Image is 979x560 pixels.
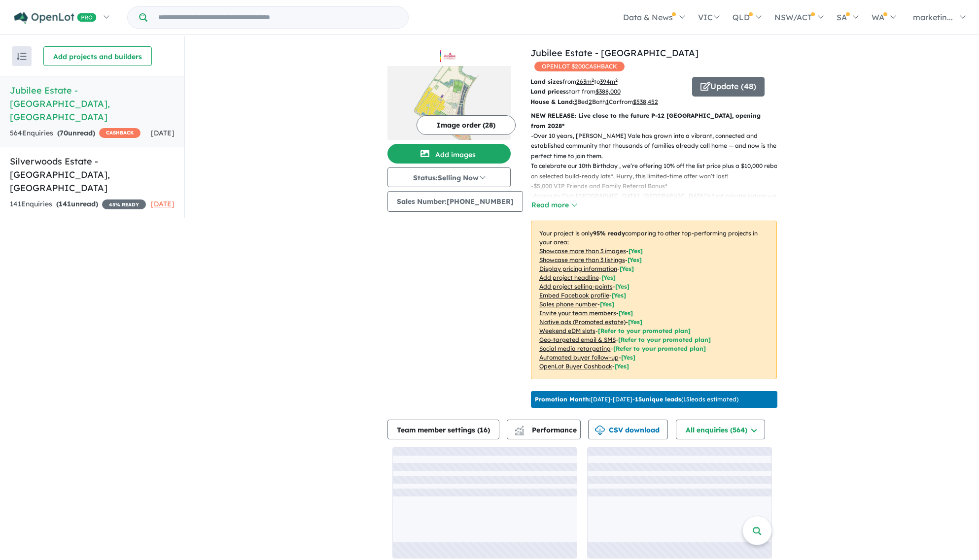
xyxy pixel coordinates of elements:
span: [Refer to your promoted plan] [618,336,711,343]
p: Bed Bath Car from [530,97,685,107]
input: Try estate name, suburb, builder or developer [149,7,406,28]
span: Performance [516,426,577,434]
span: marketin... [913,12,953,22]
u: $ 538,452 [633,98,658,105]
b: Land prices [530,88,566,95]
img: Openlot PRO Logo White [14,12,97,24]
a: Jubilee Estate - [GEOGRAPHIC_DATA] [530,47,699,59]
b: Promotion Month: [535,395,591,403]
img: download icon [595,426,605,435]
u: 2 [589,98,592,105]
p: - Over 10 years, [PERSON_NAME] Vale has grown into a vibrant, connected and established community... [531,131,785,181]
sup: 2 [615,77,618,83]
span: OPENLOT $ 200 CASHBACK [534,62,625,71]
div: 564 Enquir ies [10,128,140,139]
span: [ Yes ] [612,292,626,299]
p: from [530,77,685,87]
button: Add images [387,144,511,164]
button: All enquiries (564) [676,420,765,439]
button: Image order (28) [417,115,516,135]
u: Add project headline [539,274,599,281]
span: [ Yes ] [619,309,633,317]
u: $ 388,000 [595,88,621,95]
img: sort.svg [17,53,27,60]
span: [DATE] [151,129,175,137]
span: [DATE] [151,199,175,208]
img: Jubilee Estate - Wyndham Vale [387,66,511,140]
button: Performance [507,420,581,439]
span: [ Yes ] [628,256,642,264]
button: Update (48) [692,77,765,97]
span: [Refer to your promoted plan] [598,327,691,334]
b: Land sizes [530,78,562,85]
u: Invite your team members [539,309,616,317]
u: Display pricing information [539,265,617,272]
b: 15 unique leads [635,395,681,403]
p: start from [530,87,685,97]
img: bar-chart.svg [515,429,524,435]
span: [ Yes ] [600,300,614,308]
span: [ Yes ] [620,265,634,272]
img: Jubilee Estate - Wyndham Vale Logo [391,50,507,62]
u: OpenLot Buyer Cashback [539,362,612,370]
img: line-chart.svg [515,426,524,431]
span: CASHBACK [99,128,140,138]
span: 70 [60,129,68,137]
sup: 2 [592,77,594,83]
u: Native ads (Promoted estate) [539,318,626,326]
u: Geo-targeted email & SMS [539,336,616,343]
p: Your project is only comparing to other top-performing projects in your area: - - - - - - - - - -... [531,221,777,379]
span: [Yes] [628,318,642,326]
span: [ Yes ] [629,247,643,255]
u: Showcase more than 3 images [539,247,626,255]
u: 394 m [600,78,618,85]
u: Weekend eDM slots [539,327,595,334]
span: [Refer to your promoted plan] [613,345,706,352]
u: 263 m [576,78,594,85]
h5: Silverwoods Estate - [GEOGRAPHIC_DATA] , [GEOGRAPHIC_DATA] [10,155,175,195]
button: Sales Number:[PHONE_NUMBER] [387,191,523,212]
u: Add project selling-points [539,283,613,290]
span: 16 [480,426,488,434]
p: [DATE] - [DATE] - ( 15 leads estimated) [535,395,738,404]
b: House & Land: [530,98,574,105]
button: Read more [531,199,577,211]
button: Status:Selling Now [387,167,511,187]
span: [Yes] [621,354,635,361]
p: - Access to Club [GEOGRAPHIC_DATA], [GEOGRAPHIC_DATA]’s first private indoor water park which fea... [531,191,785,221]
span: 141 [59,199,71,208]
u: Sales phone number [539,300,597,308]
u: Embed Facebook profile [539,292,609,299]
u: 3 [574,98,577,105]
span: [ Yes ] [615,283,629,290]
span: 45 % READY [102,199,146,209]
p: - $5,000 VIP Friends and Family Referral Bonus* [531,181,785,191]
div: 141 Enquir ies [10,198,146,210]
button: Add projects and builders [43,46,152,66]
span: [Yes] [615,362,629,370]
span: to [594,78,618,85]
u: 1 [606,98,609,105]
p: NEW RELEASE: Live close to the future P-12 [GEOGRAPHIC_DATA], opening from 2028* [531,111,777,131]
a: Jubilee Estate - Wyndham Vale LogoJubilee Estate - Wyndham Vale [387,46,511,140]
u: Social media retargeting [539,345,611,352]
button: Team member settings (16) [387,420,499,439]
span: [ Yes ] [601,274,616,281]
strong: ( unread) [57,129,95,137]
b: 95 % ready [593,230,625,237]
u: Showcase more than 3 listings [539,256,625,264]
u: Automated buyer follow-up [539,354,619,361]
h5: Jubilee Estate - [GEOGRAPHIC_DATA] , [GEOGRAPHIC_DATA] [10,84,175,124]
strong: ( unread) [56,199,98,208]
button: CSV download [588,420,668,439]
